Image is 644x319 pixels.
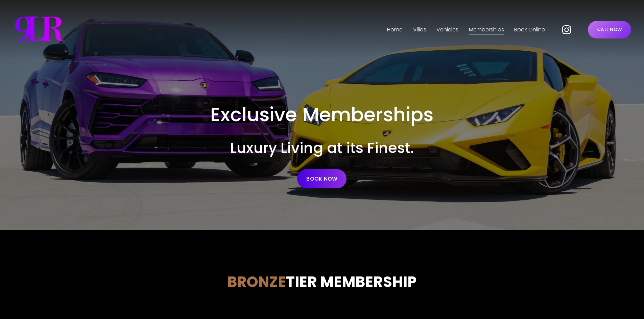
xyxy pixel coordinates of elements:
[469,24,504,35] a: Memberships
[227,271,286,292] strong: BRONZE
[413,25,426,35] span: Villas
[436,24,458,35] a: folder dropdown
[210,101,433,128] span: Exclusive Memberships
[297,169,347,188] a: BOOK NOW
[514,24,545,35] a: Book Online
[436,25,458,35] span: Vehicles
[561,24,572,35] a: Instagram
[286,271,416,292] strong: TIER MEMBERSHIP
[387,24,403,35] a: Home
[13,13,66,47] img: 999 Luxury Rentals
[413,24,426,35] a: folder dropdown
[90,138,554,158] h3: Luxury Living at its Finest.
[588,21,631,38] a: CALL NOW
